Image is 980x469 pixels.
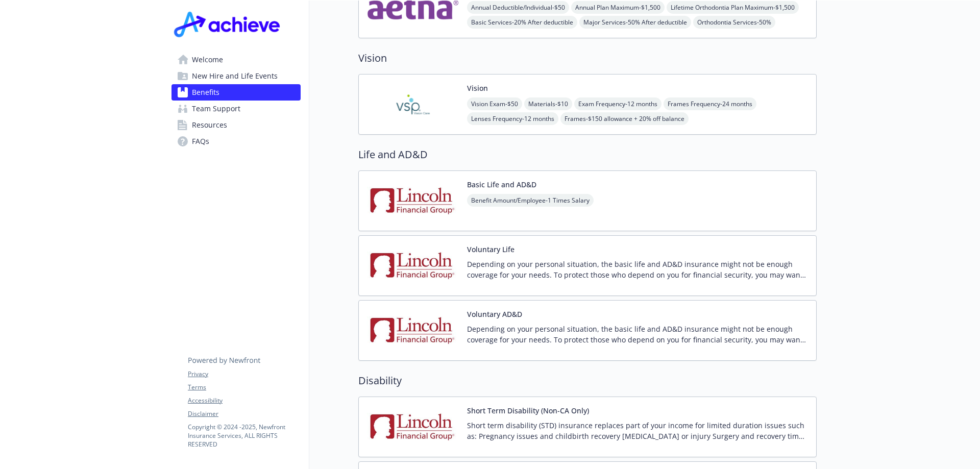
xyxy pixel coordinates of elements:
span: FAQs [192,133,209,150]
a: Welcome [171,52,301,68]
span: Team Support [192,101,240,117]
span: Benefit Amount/Employee - 1 Times Salary [467,194,594,207]
a: FAQs [171,133,301,150]
a: Accessibility [188,396,300,405]
img: Lincoln Financial Group carrier logo [367,309,459,352]
img: Lincoln Financial Group carrier logo [367,244,459,287]
span: Annual Deductible/Individual - $50 [467,1,569,14]
a: Disclaimer [188,409,300,418]
a: New Hire and Life Events [171,68,301,84]
span: Major Services - 50% After deductible [579,16,691,29]
a: Team Support [171,101,301,117]
a: Terms [188,383,300,392]
button: Short Term Disability (Non-CA Only) [467,405,589,416]
span: Exam Frequency - 12 months [574,97,661,110]
span: Lifetime Orthodontia Plan Maximum - $1,500 [667,1,799,14]
a: Resources [171,117,301,133]
span: Materials - $10 [524,97,572,110]
span: Basic Services - 20% After deductible [467,16,577,29]
a: Privacy [188,369,300,379]
p: Short term disability (STD) insurance replaces part of your income for limited duration issues su... [467,420,808,441]
span: Orthodontia Services - 50% [693,16,775,29]
span: Resources [192,117,227,133]
p: Depending on your personal situation, the basic life and AD&D insurance might not be enough cover... [467,324,808,345]
button: Vision [467,83,488,93]
span: Lenses Frequency - 12 months [467,112,558,125]
span: Frames - $150 allowance + 20% off balance [560,112,689,125]
span: Annual Plan Maximum - $1,500 [571,1,665,14]
img: Lincoln Financial Group carrier logo [367,405,459,449]
h2: Vision [358,51,817,66]
h2: Life and AD&D [358,147,817,162]
a: Benefits [171,84,301,101]
span: Vision Exam - $50 [467,97,522,110]
img: Vision Service Plan carrier logo [367,83,459,126]
button: Voluntary Life [467,244,514,255]
button: Voluntary AD&D [467,309,522,319]
span: Welcome [192,52,223,68]
p: Copyright © 2024 - 2025 , Newfront Insurance Services, ALL RIGHTS RESERVED [188,423,300,449]
span: New Hire and Life Events [192,68,278,84]
span: Benefits [192,84,219,101]
img: Lincoln Financial Group carrier logo [367,179,459,223]
button: Basic Life and AD&D [467,179,536,190]
h2: Disability [358,373,817,388]
p: Depending on your personal situation, the basic life and AD&D insurance might not be enough cover... [467,259,808,280]
span: Frames Frequency - 24 months [664,97,756,110]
